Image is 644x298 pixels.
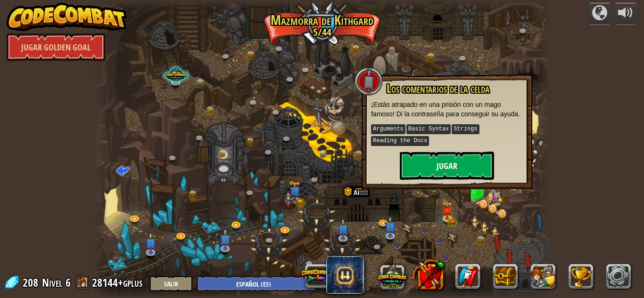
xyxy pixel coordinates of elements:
img: poseImage [282,191,295,209]
kbd: Reading the Docs [371,136,429,146]
span: 208 [23,275,41,290]
button: Salir [150,276,192,291]
img: level-banner-unstarted-subscriber.png [145,233,157,254]
span: 6 [66,275,71,290]
kbd: Strings [452,124,479,134]
img: level-banner-unlock-subscriber.png [289,181,301,201]
img: CodeCombat - Learn how to code by playing a game [7,3,127,31]
kbd: Basic Syntax [406,124,451,134]
img: level-banner-unlock.png [442,202,453,219]
a: Jugar Golden Goal [7,33,106,61]
img: portrait.png [211,104,216,108]
span: Nivel [42,275,62,290]
img: level-banner-unstarted-subscriber.png [337,218,349,239]
p: ¡Estás atrapado en una prisión con un mago famoso! Di la contraseña para conseguir su ayuda. [371,100,523,119]
img: level-banner-unstarted-subscriber.png [219,228,231,250]
button: Ajustar volúmen [614,3,637,25]
button: Campañas [588,3,611,25]
button: Jugar [400,152,494,180]
span: Los comentarios de la celda [387,81,489,97]
img: portrait.png [444,209,450,213]
kbd: Arguments [371,124,405,134]
img: level-banner-unstarted-subscriber.png [384,216,396,237]
a: 28144+gplus [92,275,145,290]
